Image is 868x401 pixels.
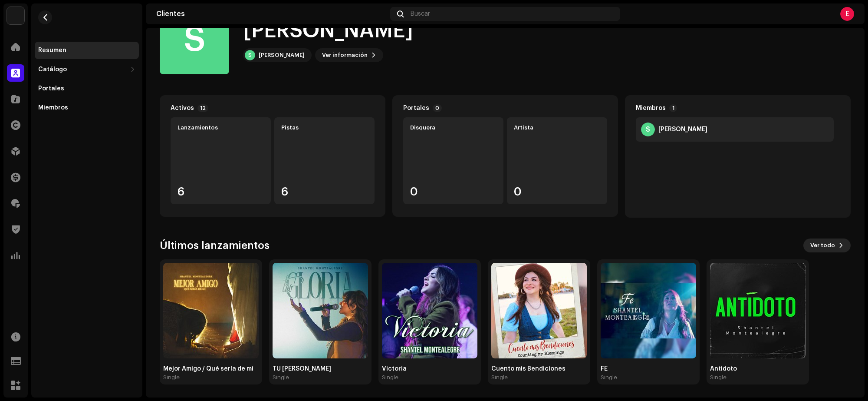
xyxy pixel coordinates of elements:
div: Activos [171,105,194,112]
p-badge: 0 [433,104,442,112]
div: Cuento mis Bendiciones [491,365,587,372]
img: 94afe927-20ea-412c-bc79-ad3dccd39f3d [710,263,806,358]
img: e0c1d653-854e-4bdc-8073-8b5c3018d6d2 [491,263,587,358]
img: 3c91b7ee-5993-4ae0-a579-0565e8909f46 [163,263,259,358]
img: b0ad06a2-fc67-4620-84db-15bc5929e8a0 [7,7,24,24]
div: Single [491,374,508,381]
p-badge: 12 [197,104,208,112]
div: Pistas [281,124,368,131]
div: Single [710,374,727,381]
span: Ver información [322,46,368,64]
re-m-nav-item: Resumen [35,42,139,59]
div: S [245,50,255,60]
div: Single [601,374,617,381]
div: TU [PERSON_NAME] [273,365,368,372]
div: Catálogo [38,66,67,73]
div: Lanzamientos [178,124,264,131]
re-m-nav-dropdown: Catálogo [35,61,139,78]
div: Victoria [382,365,477,372]
div: Miembros [38,104,68,111]
button: Ver información [315,48,383,62]
div: Single [273,374,289,381]
div: Miembros [636,105,666,112]
div: Disquera [410,124,496,131]
div: Mejor Amigo / Qué sería de mí [163,365,259,372]
div: Clientes [156,10,387,17]
div: Artista [514,124,600,131]
div: S [160,5,229,74]
div: Portales [38,85,64,92]
div: Resumen [38,47,66,54]
img: 36de3504-1b8c-4bc6-baae-9e7ec9a13702 [601,263,696,358]
p-badge: 1 [669,104,677,112]
div: [PERSON_NAME] [259,52,305,59]
h3: Últimos lanzamientos [160,239,270,252]
div: E [840,7,854,21]
div: FE [601,365,696,372]
div: Antidoto [710,365,806,372]
button: Ver todo [803,239,851,252]
span: Ver todo [810,237,835,254]
div: S [641,123,655,136]
re-m-nav-item: Portales [35,80,139,97]
img: 79b0c3be-96fb-4341-a22c-625df99b6935 [382,263,477,358]
div: Single [163,374,180,381]
re-m-nav-item: Miembros [35,99,139,116]
div: Portales [403,105,429,112]
div: Single [382,374,398,381]
img: 86437396-ead8-4174-bda6-e81a85face14 [273,263,368,358]
span: Buscar [411,10,430,17]
div: Shantel Montealegre [658,126,707,133]
h1: [PERSON_NAME] [243,17,413,45]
